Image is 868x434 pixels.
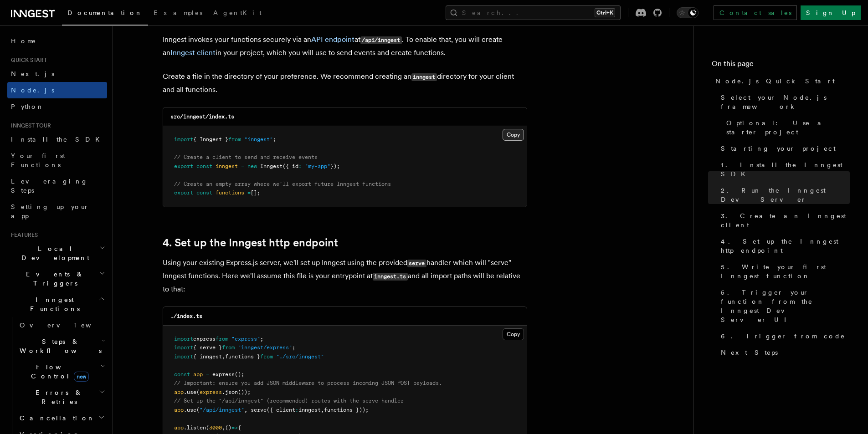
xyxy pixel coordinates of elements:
a: Sign Up [801,5,861,20]
span: = [206,371,209,378]
a: Next Steps [717,344,850,361]
span: Features [7,231,38,239]
code: src/inngest/index.ts [170,113,234,120]
span: Documentation [67,9,143,16]
span: from [228,136,241,143]
span: ( [206,424,209,431]
span: { Inngest } [193,136,228,143]
span: { [238,424,241,431]
a: 4. Set up the Inngest http endpoint [717,233,850,259]
span: ; [260,336,263,342]
span: Setting up your app [11,203,89,220]
code: ./index.ts [170,313,202,319]
span: "./src/inngest" [276,353,324,360]
span: ({ id [282,163,298,169]
a: Node.js Quick Start [712,73,850,89]
code: inngest.ts [373,273,408,281]
a: Optional: Use a starter project [723,115,850,140]
span: 3. Create an Inngest client [721,211,850,230]
span: = [247,189,251,196]
a: Your first Functions [7,148,107,173]
span: import [174,353,193,360]
a: Examples [148,3,208,25]
span: express [212,371,235,378]
span: Your first Functions [11,152,65,168]
span: .use [184,407,196,413]
button: Search...Ctrl+K [446,5,621,20]
button: Inngest Functions [7,291,107,317]
span: : [295,407,298,413]
span: "inngest/express" [238,344,292,351]
a: Home [7,33,107,49]
span: export [174,189,193,196]
span: Cancellation [16,414,95,423]
span: import [174,336,193,342]
span: Node.js Quick Start [715,77,835,86]
a: API endpoint [311,35,354,44]
span: Inngest Functions [7,295,98,313]
a: 6. Trigger from code [717,328,850,344]
code: inngest [411,73,437,81]
span: 6. Trigger from code [721,332,845,341]
span: ( [196,407,200,413]
button: Copy [503,328,524,340]
a: Next.js [7,66,107,82]
span: Inngest [260,163,282,169]
span: Steps & Workflows [16,337,102,355]
span: express [193,336,216,342]
span: from [216,336,228,342]
span: const [174,371,190,378]
span: 3000 [209,424,222,431]
span: Home [11,36,36,46]
span: // Set up the "/api/inngest" (recommended) routes with the serve handler [174,398,404,404]
a: Inngest client [170,48,216,57]
a: Node.js [7,82,107,98]
button: Toggle dark mode [677,7,699,18]
span: Leveraging Steps [11,178,88,194]
span: ({ client [267,407,295,413]
button: Events & Triggers [7,266,107,291]
span: Flow Control [16,363,100,381]
a: Documentation [62,3,148,26]
p: Inngest invokes your functions securely via an at . To enable that, you will create an in your pr... [163,33,527,59]
button: Local Development [7,240,107,266]
button: Errors & Retries [16,384,107,410]
span: import [174,136,193,143]
span: app [174,389,184,395]
span: 5. Write your first Inngest function [721,262,850,281]
code: /api/inngest [360,36,402,44]
span: , [222,424,225,431]
span: 1. Install the Inngest SDK [721,160,850,179]
a: 1. Install the Inngest SDK [717,157,850,182]
span: Next Steps [721,348,778,357]
span: }); [330,163,340,169]
span: 2. Run the Inngest Dev Server [721,186,850,204]
span: Local Development [7,244,99,262]
a: 5. Trigger your function from the Inngest Dev Server UI [717,284,850,328]
span: Select your Node.js framework [721,93,850,111]
span: Errors & Retries [16,388,99,406]
span: , [222,353,225,360]
span: new [247,163,257,169]
p: Using your existing Express.js server, we'll set up Inngest using the provided handler which will... [163,256,527,296]
span: // Create a client to send and receive events [174,154,318,160]
span: Node.js [11,87,54,94]
span: const [196,163,212,169]
span: Overview [20,322,113,329]
kbd: Ctrl+K [595,8,615,17]
span: .json [222,389,238,395]
span: from [260,353,273,360]
span: express [200,389,222,395]
a: Starting your project [717,140,850,157]
span: () [225,424,231,431]
span: : [298,163,302,169]
span: from [222,344,235,351]
a: Contact sales [714,5,797,20]
span: ()); [238,389,251,395]
span: Python [11,103,44,110]
span: AgentKit [213,9,262,16]
span: { inngest [193,353,222,360]
span: inngest [216,163,238,169]
span: functions } [225,353,260,360]
span: app [193,371,203,378]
